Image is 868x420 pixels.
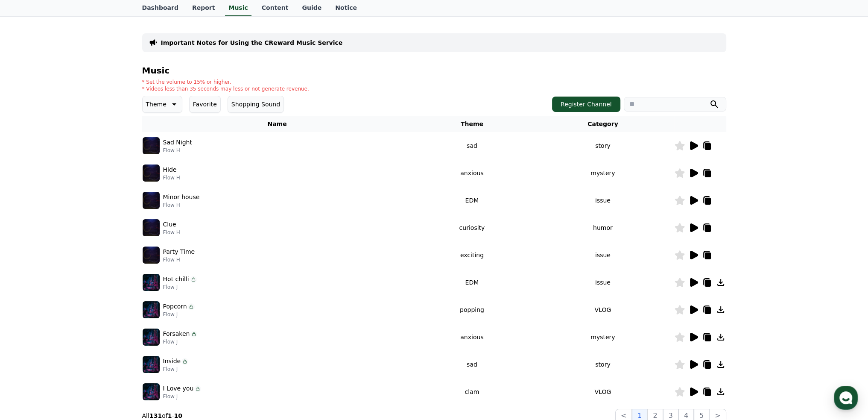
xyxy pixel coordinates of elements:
[163,275,189,284] p: Hot chilli
[143,301,160,318] img: music
[228,96,284,113] button: Shopping Sound
[163,329,190,338] p: Forsaken
[412,132,532,159] td: sad
[412,116,532,132] th: Theme
[532,378,674,405] td: VLOG
[532,269,674,296] td: issue
[163,302,187,311] p: Popcorn
[532,351,674,378] td: story
[142,85,309,92] p: * Videos less than 35 seconds may less or not generate revenue.
[532,241,674,269] td: issue
[56,271,110,292] a: Messages
[412,351,532,378] td: sad
[552,97,620,112] button: Register Channel
[143,247,160,264] img: music
[532,159,674,187] td: mystery
[163,366,189,373] p: Flow J
[142,96,182,113] button: Theme
[143,274,160,291] img: music
[163,174,180,181] p: Flow H
[110,271,164,292] a: Settings
[412,378,532,405] td: clam
[189,96,221,113] button: Favorite
[532,323,674,351] td: mystery
[532,214,674,241] td: humor
[163,165,177,174] p: Hide
[163,357,181,366] p: Inside
[22,284,37,291] span: Home
[71,284,96,291] span: Messages
[168,412,172,419] strong: 1
[412,214,532,241] td: curiosity
[143,137,160,154] img: music
[146,98,167,110] p: Theme
[143,192,160,209] img: music
[143,329,160,346] img: music
[163,393,202,400] p: Flow J
[143,219,160,236] img: music
[412,269,532,296] td: EDM
[163,338,198,345] p: Flow J
[163,311,195,318] p: Flow J
[143,383,160,400] img: music
[163,284,197,291] p: Flow J
[143,164,160,182] img: music
[163,138,192,147] p: Sad Night
[532,116,674,132] th: Category
[142,116,412,132] th: Name
[142,411,182,420] p: All of -
[3,271,56,292] a: Home
[412,187,532,214] td: EDM
[126,284,147,291] span: Settings
[412,296,532,323] td: popping
[163,147,192,154] p: Flow H
[163,247,195,256] p: Party Time
[532,187,674,214] td: issue
[174,412,182,419] strong: 10
[412,159,532,187] td: anxious
[163,202,200,209] p: Flow H
[163,193,200,202] p: Minor house
[163,256,195,263] p: Flow H
[163,220,176,229] p: Clue
[412,323,532,351] td: anxious
[163,384,194,393] p: I Love you
[532,132,674,159] td: story
[149,412,162,419] strong: 131
[412,241,532,269] td: exciting
[143,356,160,373] img: music
[142,79,309,85] p: * Set the volume to 15% or higher.
[532,296,674,323] td: VLOG
[161,38,343,47] a: Important Notes for Using the CReward Music Service
[163,229,180,236] p: Flow H
[142,66,726,75] h4: Music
